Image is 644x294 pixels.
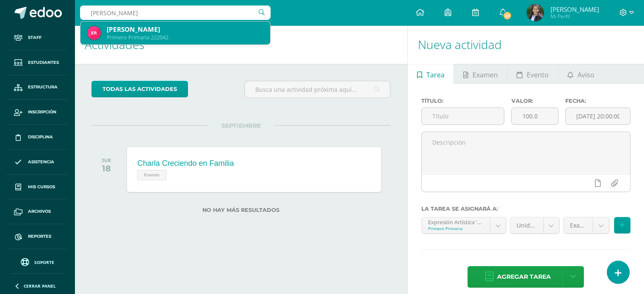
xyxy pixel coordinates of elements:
span: Mi Perfil [550,13,599,20]
span: [PERSON_NAME] [550,5,599,14]
input: Busca una actividad próxima aquí... [245,81,390,98]
div: 18 [102,163,111,173]
span: Disciplina [28,134,53,140]
span: Aviso [578,65,594,85]
span: SEPTIEMBRE [207,122,274,129]
a: todas las Actividades [91,81,188,97]
label: La tarea se asignará a: [421,206,630,212]
div: [PERSON_NAME] [107,25,263,34]
span: Examen (30.0%) [570,217,586,234]
a: Disciplina [7,125,68,150]
a: Evento [507,64,558,84]
span: Examen [473,65,498,85]
a: Unidad 4 [510,217,559,234]
span: Cerrar panel [24,283,56,289]
label: No hay más resultados [91,207,390,213]
label: Fecha: [565,98,630,104]
input: Busca un usuario... [80,5,271,20]
div: JUE [102,157,111,163]
img: 1961c385c9e8791e95ba58e3d3079ffc.png [87,26,101,40]
span: Tarea [426,65,445,85]
span: Archivos [28,208,51,215]
img: a691fb3229d55866dc4a4c80c723f905.png [527,4,544,21]
a: Aviso [558,64,603,84]
div: Charla Creciendo en Familia [137,159,234,168]
a: Asistencia [7,150,68,175]
h1: Nueva actividad [418,25,634,64]
a: Examen [454,64,507,84]
span: Reportes [28,233,51,240]
span: Inscripción [28,109,56,115]
div: Expresión Artística 'compound--Expresión Artística' [428,217,484,225]
input: Puntos máximos [511,108,558,124]
a: Expresión Artística 'compound--Expresión Artística'Primero Primaria [422,217,506,234]
span: Evento [137,170,166,180]
div: Primero Primaria 222042 [107,34,263,41]
a: Archivos [7,199,68,224]
a: Examen (30.0%) [564,217,609,234]
input: Fecha de entrega [566,108,630,124]
label: Valor: [511,98,558,104]
span: Staff [28,34,41,41]
label: Título: [421,98,505,104]
a: Mis cursos [7,175,68,200]
a: Tarea [408,64,453,84]
a: Estudiantes [7,50,68,75]
span: Agregar tarea [497,267,550,287]
span: 41 [503,11,512,20]
span: Mis cursos [28,184,55,190]
span: Soporte [34,259,54,265]
span: Estructura [28,84,58,91]
span: Evento [527,65,549,85]
span: Asistencia [28,159,54,165]
a: Inscripción [7,100,68,125]
a: Soporte [10,256,64,267]
span: Unidad 4 [517,217,537,234]
span: Estudiantes [28,59,59,66]
a: Reportes [7,224,68,249]
div: Primero Primaria [428,225,484,231]
input: Título [422,108,504,124]
a: Staff [7,25,68,50]
a: Estructura [7,75,68,100]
